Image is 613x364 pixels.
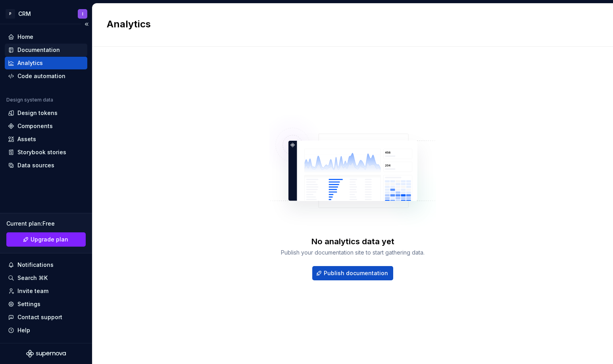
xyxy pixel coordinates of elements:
div: Help [17,326,30,334]
div: Contact support [17,313,62,321]
div: Analytics [17,59,43,67]
a: Documentation [5,44,87,56]
div: Invite team [17,287,48,295]
div: P [6,9,15,19]
button: Collapse sidebar [81,19,92,30]
div: Data sources [17,161,54,169]
button: Publish documentation [312,266,393,280]
div: Current plan : Free [6,220,86,228]
a: Settings [5,298,87,310]
div: Design system data [6,97,53,103]
div: Design tokens [17,109,58,117]
span: Upgrade plan [31,236,68,243]
a: Code automation [5,70,87,82]
div: Home [17,33,33,41]
div: Components [17,122,53,130]
div: I [82,11,83,17]
a: Home [5,31,87,43]
svg: Supernova Logo [26,350,66,358]
a: Analytics [5,57,87,69]
button: Notifications [5,259,87,271]
a: Upgrade plan [6,232,86,247]
div: Publish your documentation site to start gathering data. [281,249,425,257]
span: Publish documentation [324,269,388,277]
div: Assets [17,135,36,143]
button: Search ⌘K [5,272,87,284]
div: No analytics data yet [311,236,394,247]
div: Storybook stories [17,148,66,156]
button: PCRMI [2,5,90,22]
a: Design tokens [5,107,87,119]
div: Documentation [17,46,60,54]
div: Notifications [17,261,54,269]
div: Search ⌘K [17,274,48,282]
a: Storybook stories [5,146,87,159]
button: Contact support [5,311,87,324]
a: Data sources [5,159,87,172]
div: Code automation [17,72,65,80]
h2: Analytics [107,18,589,31]
div: CRM [18,10,31,18]
a: Assets [5,133,87,146]
div: Settings [17,300,40,308]
a: Invite team [5,285,87,297]
a: Components [5,120,87,132]
button: Help [5,324,87,337]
